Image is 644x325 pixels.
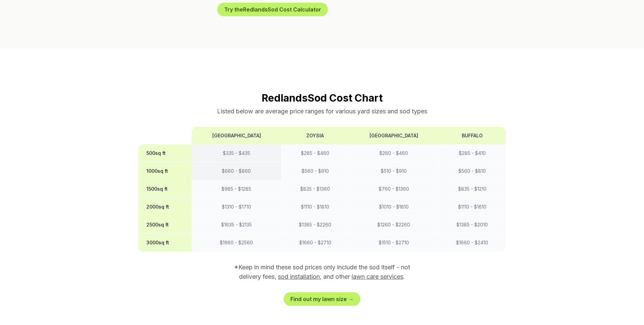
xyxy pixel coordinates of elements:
td: $ 660 - $ 860 [192,162,281,180]
th: [GEOGRAPHIC_DATA] [349,127,438,144]
td: $ 835 - $ 1210 [438,180,506,198]
td: $ 1310 - $ 1710 [192,198,281,216]
td: $ 285 - $ 410 [438,144,506,162]
td: $ 1635 - $ 2135 [192,216,281,234]
td: $ 1660 - $ 2710 [281,234,349,252]
td: $ 260 - $ 460 [349,144,438,162]
td: $ 285 - $ 460 [281,144,349,162]
a: sod installation [278,273,320,280]
td: $ 335 - $ 435 [192,144,281,162]
th: 2500 sq ft [138,216,192,234]
td: $ 560 - $ 810 [438,162,506,180]
a: Find out my lawn size → [284,292,360,306]
th: [GEOGRAPHIC_DATA] [192,127,281,144]
td: $ 835 - $ 1360 [281,180,349,198]
th: 1000 sq ft [138,162,192,180]
th: 500 sq ft [138,144,192,162]
td: $ 510 - $ 910 [349,162,438,180]
td: $ 1010 - $ 1810 [349,198,438,216]
td: $ 1110 - $ 1610 [438,198,506,216]
td: $ 760 - $ 1360 [349,180,438,198]
td: $ 1110 - $ 1810 [281,198,349,216]
p: Listed below are average price ranges for various yard sizes and sod types [138,107,506,116]
td: $ 1385 - $ 2260 [281,216,349,234]
td: $ 1260 - $ 2260 [349,216,438,234]
th: 1500 sq ft [138,180,192,198]
th: 2000 sq ft [138,198,192,216]
p: *Keep in mind these sod prices only include the sod itself - not delivery fees, , and other . [225,263,420,281]
td: $ 1960 - $ 2560 [192,234,281,252]
td: $ 1510 - $ 2710 [349,234,438,252]
button: Try theRedlandsSod Cost Calculator [217,3,328,16]
td: $ 1660 - $ 2410 [438,234,506,252]
th: Buffalo [438,127,506,144]
td: $ 985 - $ 1285 [192,180,281,198]
a: lawn care services [352,273,403,280]
h2: Redlands Sod Cost Chart [138,92,506,104]
th: 3000 sq ft [138,234,192,252]
td: $ 1385 - $ 2010 [438,216,506,234]
td: $ 560 - $ 910 [281,162,349,180]
th: Zoysia [281,127,349,144]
